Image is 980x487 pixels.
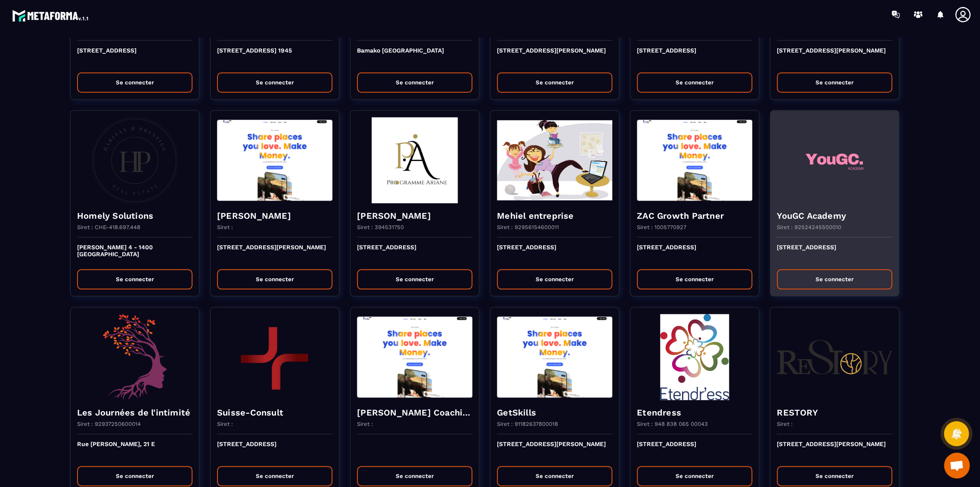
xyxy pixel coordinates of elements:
[357,244,472,263] p: [STREET_ADDRESS]
[357,117,472,203] img: funnel-background
[637,117,752,203] img: funnel-background
[357,466,472,486] button: Se connecter
[637,224,686,230] p: Siret : 1005770927
[777,440,892,459] p: [STREET_ADDRESS][PERSON_NAME]
[217,224,233,230] p: Siret :
[497,314,612,400] img: funnel-background
[497,210,612,222] h4: Mehiel entreprise
[217,421,233,427] p: Siret :
[77,466,192,486] button: Se connecter
[217,244,332,263] p: [STREET_ADDRESS][PERSON_NAME]
[777,117,892,203] img: funnel-background
[77,117,192,203] img: funnel-background
[777,314,892,400] img: funnel-background
[637,440,752,459] p: [STREET_ADDRESS]
[357,210,472,222] h4: [PERSON_NAME]
[777,421,793,427] p: Siret :
[217,269,332,289] button: Se connecter
[77,47,192,66] p: [STREET_ADDRESS]
[777,210,892,222] h4: YouGC Academy
[357,406,472,419] h4: [PERSON_NAME] Coaching & Development
[777,406,892,419] h4: RESTORY
[777,224,841,230] p: Siret : 92524245500010
[357,47,472,66] p: Bamako [GEOGRAPHIC_DATA]
[497,244,612,263] p: [STREET_ADDRESS]
[77,269,192,289] button: Se connecter
[357,224,404,230] p: Siret : 394531750
[637,244,752,263] p: [STREET_ADDRESS]
[217,440,332,459] p: [STREET_ADDRESS]
[637,269,752,289] button: Se connecter
[357,269,472,289] button: Se connecter
[357,72,472,93] button: Se connecter
[77,244,192,263] p: [PERSON_NAME] 4 - 1400 [GEOGRAPHIC_DATA]
[357,314,472,400] img: funnel-background
[497,440,612,459] p: [STREET_ADDRESS][PERSON_NAME]
[497,406,612,419] h4: GetSkills
[77,314,192,400] img: funnel-background
[497,72,612,93] button: Se connecter
[497,421,558,427] p: Siret : 91182637800018
[77,440,192,459] p: Rue [PERSON_NAME], 21 E
[777,466,892,486] button: Se connecter
[357,421,373,427] p: Siret :
[637,466,752,486] button: Se connecter
[497,466,612,486] button: Se connecter
[77,224,140,230] p: Siret : CHE-418.697.448
[77,210,192,222] h4: Homely Solutions
[77,406,192,419] h4: Les Journées de l'intimité
[217,466,332,486] button: Se connecter
[777,47,892,66] p: [STREET_ADDRESS][PERSON_NAME]
[497,269,612,289] button: Se connecter
[217,406,332,419] h4: Suisse-Consult
[217,117,332,203] img: funnel-background
[637,314,752,400] img: funnel-background
[497,117,612,203] img: funnel-background
[217,314,332,400] img: funnel-background
[217,72,332,93] button: Se connecter
[637,72,752,93] button: Se connecter
[637,406,752,419] h4: Etendress
[637,47,752,66] p: [STREET_ADDRESS]
[777,269,892,289] button: Se connecter
[77,421,141,427] p: Siret : 92937250600014
[217,210,332,222] h4: [PERSON_NAME]
[77,72,192,93] button: Se connecter
[944,453,970,478] a: Mở cuộc trò chuyện
[497,47,612,66] p: [STREET_ADDRESS][PERSON_NAME]
[497,224,559,230] p: Siret : 92956154600011
[637,421,708,427] p: Siret : 948 838 065 00043
[777,244,892,263] p: [STREET_ADDRESS]
[777,72,892,93] button: Se connecter
[12,8,90,23] img: logo
[637,210,752,222] h4: ZAC Growth Partner
[217,47,332,66] p: [STREET_ADDRESS] 1945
